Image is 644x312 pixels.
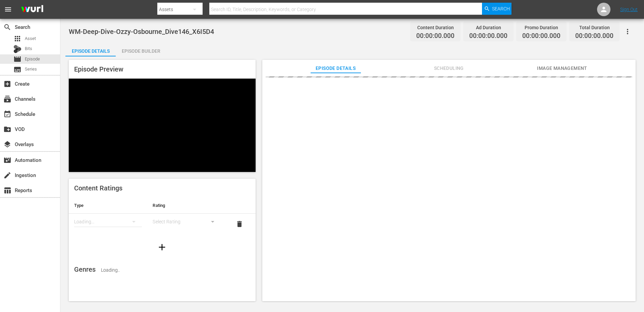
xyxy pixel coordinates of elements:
[575,32,613,40] span: 00:00:00.000
[25,56,40,62] span: Episode
[416,32,454,40] span: 00:00:00.000
[469,32,507,40] span: 00:00:00.000
[3,156,11,164] span: Automation
[492,3,510,15] span: Search
[575,23,613,32] div: Total Duration
[13,35,21,43] span: Asset
[69,197,147,214] th: Type
[25,66,37,73] span: Series
[3,125,11,133] span: VOD
[74,65,123,73] span: Episode Preview
[469,23,507,32] div: Ad Duration
[3,171,11,179] span: Ingestion
[3,140,11,148] span: Overlays
[3,23,11,31] span: Search
[235,220,244,228] span: delete
[69,197,256,234] table: simple table
[3,80,11,88] span: Create
[3,95,11,103] span: Channels
[416,23,454,32] div: Content Duration
[4,5,12,13] span: menu
[13,45,21,53] div: Bits
[13,55,21,63] span: Episode
[424,64,474,73] span: Scheduling
[116,43,166,56] button: Episode Builder
[522,32,560,40] span: 00:00:00.000
[537,64,587,73] span: Image Management
[3,110,11,118] span: Schedule
[482,3,512,15] button: Search
[65,43,116,56] button: Episode Details
[231,216,248,232] button: delete
[522,23,560,32] div: Promo Duration
[311,64,361,73] span: Episode Details
[65,43,116,59] div: Episode Details
[16,2,48,17] img: ans4CAIJ8jUAAAAAAAAAAAAAAAAAAAAAAAAgQb4GAAAAAAAAAAAAAAAAAAAAAAAAJMjXAAAAAAAAAAAAAAAAAAAAAAAAgAT5G...
[147,197,226,214] th: Rating
[25,45,32,52] span: Bits
[25,35,36,42] span: Asset
[101,267,120,273] span: Loading..
[69,28,214,36] span: WM-Deep-Dive-Ozzy-Osbourne_Dive146_X6I5D4
[620,7,638,12] a: Sign Out
[74,184,122,192] span: Content Ratings
[3,186,11,194] span: Reports
[116,43,166,59] div: Episode Builder
[13,65,21,74] span: Series
[74,265,96,273] span: Genres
